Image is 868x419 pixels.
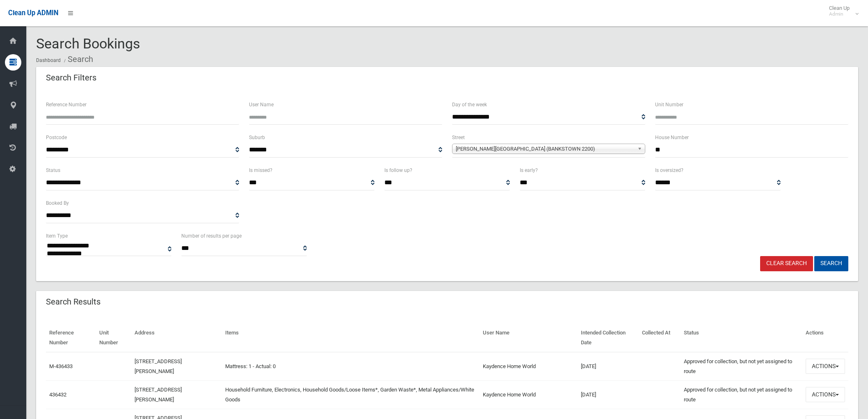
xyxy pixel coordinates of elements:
[520,166,538,175] label: Is early?
[452,100,487,109] label: Day of the week
[639,324,681,352] th: Collected At
[46,133,67,142] label: Postcode
[452,133,465,142] label: Street
[222,380,480,409] td: Household Furniture, Electronics, Household Goods/Loose Items*, Garden Waste*, Metal Appliances/W...
[222,324,480,352] th: Items
[222,352,480,381] td: Mattress: 1 - Actual: 0
[814,256,848,271] button: Search
[655,133,689,142] label: House Number
[62,52,93,67] li: Search
[578,380,639,409] td: [DATE]
[131,324,222,352] th: Address
[480,352,578,381] td: Kaydence Home World
[135,387,182,403] a: [STREET_ADDRESS][PERSON_NAME]
[249,133,265,142] label: Suburb
[249,100,274,109] label: User Name
[825,5,858,17] span: Clean Up
[46,100,87,109] label: Reference Number
[36,294,110,310] header: Search Results
[578,352,639,381] td: [DATE]
[46,231,68,240] label: Item Type
[802,324,848,352] th: Actions
[384,166,412,175] label: Is follow up?
[36,70,106,86] header: Search Filters
[806,359,845,374] button: Actions
[46,324,96,352] th: Reference Number
[760,256,813,271] a: Clear Search
[655,100,683,109] label: Unit Number
[49,392,66,398] a: 436432
[681,324,802,352] th: Status
[135,358,182,374] a: [STREET_ADDRESS][PERSON_NAME]
[96,324,131,352] th: Unit Number
[829,11,850,17] small: Admin
[578,324,639,352] th: Intended Collection Date
[480,380,578,409] td: Kaydence Home World
[8,9,58,17] span: Clean Up ADMIN
[249,166,272,175] label: Is missed?
[681,352,802,381] td: Approved for collection, but not yet assigned to route
[36,35,140,52] span: Search Bookings
[46,199,69,208] label: Booked By
[655,166,683,175] label: Is oversized?
[46,166,60,175] label: Status
[480,324,578,352] th: User Name
[806,387,845,402] button: Actions
[181,231,242,240] label: Number of results per page
[456,144,634,154] span: [PERSON_NAME][GEOGRAPHIC_DATA] (BANKSTOWN 2200)
[36,57,61,63] a: Dashboard
[49,363,73,369] a: M-436433
[681,380,802,409] td: Approved for collection, but not yet assigned to route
